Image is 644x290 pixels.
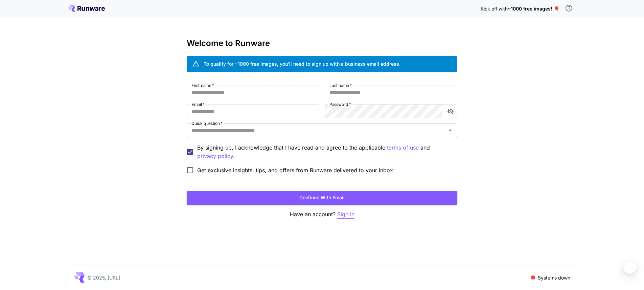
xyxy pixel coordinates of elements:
button: By signing up, I acknowledge that I have read and agree to the applicable and privacy policy. [387,143,419,152]
label: Quick question [191,120,223,126]
button: Open [445,126,455,135]
button: In order to qualify for free credit, you need to sign up with a business email address and click ... [562,1,576,15]
button: Continue with email [187,191,457,205]
button: By signing up, I acknowledge that I have read and agree to the applicable terms of use and [197,152,235,160]
p: Systems down [538,274,570,281]
label: Email [191,102,205,107]
p: By signing up, I acknowledge that I have read and agree to the applicable and [197,143,452,160]
label: First name [191,83,214,88]
span: Get exclusive insights, tips, and offers from Runware delivered to your inbox. [197,166,395,174]
button: Sign in [337,210,354,219]
label: Last name [329,83,352,88]
p: © 2025, [URL] [87,274,120,281]
p: Have an account? [187,210,457,219]
p: terms of use [387,143,419,152]
span: ~1000 free images! 🎈 [508,6,559,12]
label: Password [329,102,351,107]
span: Kick off with [481,6,508,12]
div: To qualify for ~1000 free images, you’ll need to sign up with a business email address. [204,60,400,67]
p: privacy policy. [197,152,235,160]
button: toggle password visibility [444,105,457,117]
h3: Welcome to Runware [187,39,457,48]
